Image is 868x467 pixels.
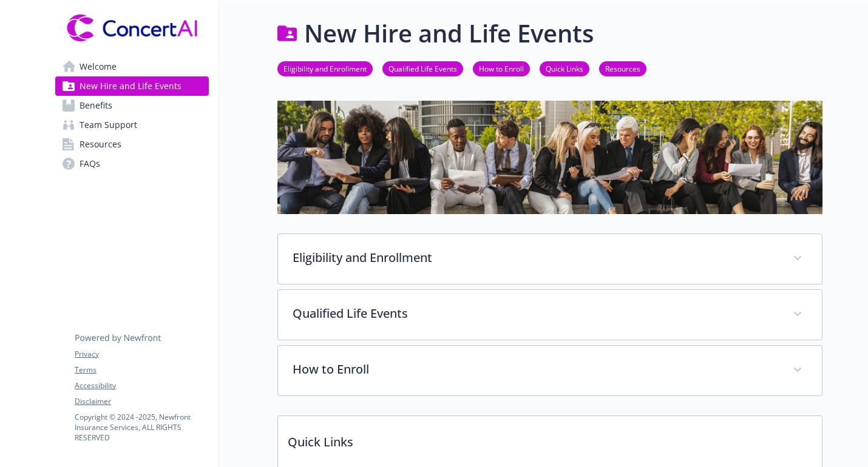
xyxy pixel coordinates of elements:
[277,101,822,214] img: new hire page banner
[80,135,121,154] span: Resources
[599,62,646,74] a: Resources
[75,380,208,391] a: Accessibility
[278,416,822,461] p: Quick Links
[55,115,209,135] a: Team Support
[55,154,209,173] a: FAQs
[75,365,208,375] a: Terms
[80,115,137,135] span: Team Support
[80,76,181,96] span: New Hire and Life Events
[540,62,589,74] a: Quick Links
[80,57,117,76] span: Welcome
[75,412,208,443] p: Copyright © 2024 - 2025 , Newfront Insurance Services, ALL RIGHTS RESERVED
[75,396,208,407] a: Disclaimer
[75,349,208,360] a: Privacy
[293,304,778,323] p: Qualified Life Events
[55,135,209,154] a: Resources
[80,154,100,173] span: FAQs
[80,96,112,115] span: Benefits
[278,234,822,284] div: Eligibility and Enrollment
[278,346,822,395] div: How to Enroll
[55,96,209,115] a: Benefits
[382,62,463,74] a: Qualified Life Events
[293,249,778,267] p: Eligibility and Enrollment
[55,76,209,96] a: New Hire and Life Events
[293,360,778,378] p: How to Enroll
[473,62,530,74] a: How to Enroll
[277,62,373,74] a: Eligibility and Enrollment
[304,15,594,52] h1: New Hire and Life Events
[278,290,822,340] div: Qualified Life Events
[55,57,209,76] a: Welcome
